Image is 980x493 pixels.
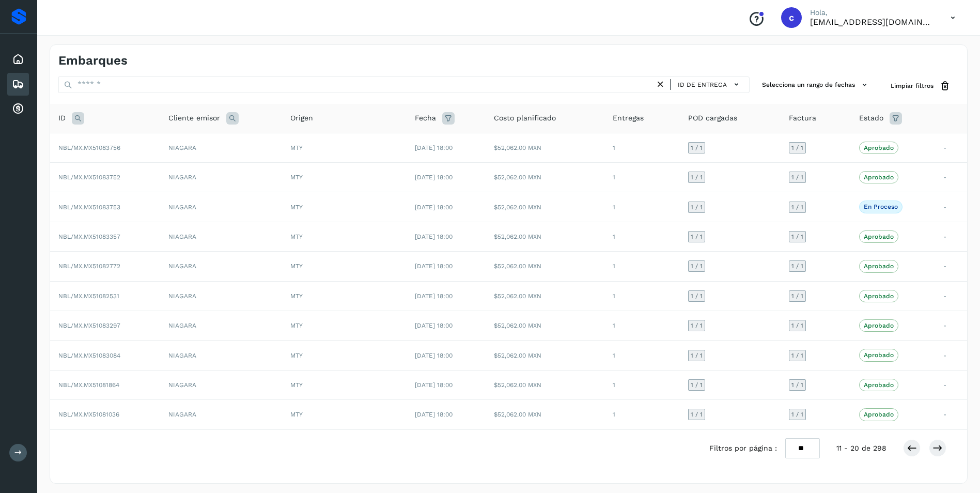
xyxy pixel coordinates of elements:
[678,80,727,89] span: ID de entrega
[160,192,282,222] td: NIAGARA
[935,281,967,311] td: -
[486,370,604,399] td: $52,062.00 MXN
[891,81,934,90] span: Limpiar filtros
[935,163,967,192] td: -
[791,263,803,269] span: 1 / 1
[791,411,803,418] span: 1 / 1
[290,113,313,124] span: Origen
[415,263,453,270] span: [DATE] 18:00
[709,443,777,454] span: Filtros por página :
[859,113,883,124] span: Estado
[415,381,453,389] span: [DATE] 18:00
[494,113,556,124] span: Costo planificado
[882,76,959,96] button: Limpiar filtros
[290,174,303,181] span: MTY
[691,322,703,329] span: 1 / 1
[415,411,453,418] span: [DATE] 18:00
[791,322,803,329] span: 1 / 1
[864,411,894,418] p: Aprobado
[486,133,604,162] td: $52,062.00 MXN
[688,113,737,124] span: POD cargadas
[58,322,120,329] span: NBL/MX.MX51083297
[864,144,894,151] p: Aprobado
[691,263,703,269] span: 1 / 1
[486,400,604,429] td: $52,062.00 MXN
[864,381,894,389] p: Aprobado
[160,400,282,429] td: NIAGARA
[290,263,303,270] span: MTY
[935,192,967,222] td: -
[160,341,282,370] td: NIAGARA
[604,281,680,311] td: 1
[290,322,303,329] span: MTY
[864,233,894,240] p: Aprobado
[791,234,803,240] span: 1 / 1
[810,17,934,27] p: cuentasxcobrar@readysolutions.com.mx
[791,382,803,388] span: 1 / 1
[486,222,604,251] td: $52,062.00 MXN
[58,144,120,151] span: NBL/MX.MX51083756
[160,133,282,162] td: NIAGARA
[791,352,803,359] span: 1 / 1
[691,382,703,388] span: 1 / 1
[7,98,29,120] div: Cuentas por cobrar
[604,163,680,192] td: 1
[415,352,453,359] span: [DATE] 18:00
[160,281,282,311] td: NIAGARA
[691,204,703,210] span: 1 / 1
[604,252,680,281] td: 1
[604,400,680,429] td: 1
[290,233,303,240] span: MTY
[935,311,967,341] td: -
[864,292,894,300] p: Aprobado
[691,234,703,240] span: 1 / 1
[810,8,934,17] p: Hola,
[290,204,303,211] span: MTY
[935,252,967,281] td: -
[691,352,703,359] span: 1 / 1
[486,163,604,192] td: $52,062.00 MXN
[691,411,703,418] span: 1 / 1
[864,203,898,210] p: En proceso
[791,145,803,151] span: 1 / 1
[160,163,282,192] td: NIAGARA
[7,73,29,96] div: Embarques
[168,113,220,124] span: Cliente emisor
[789,113,816,124] span: Factura
[58,53,128,68] h4: Embarques
[604,222,680,251] td: 1
[415,233,453,240] span: [DATE] 18:00
[290,411,303,418] span: MTY
[935,222,967,251] td: -
[935,400,967,429] td: -
[58,174,120,181] span: NBL/MX.MX51083752
[486,252,604,281] td: $52,062.00 MXN
[58,233,120,240] span: NBL/MX.MX51083357
[604,133,680,162] td: 1
[864,322,894,329] p: Aprobado
[160,252,282,281] td: NIAGARA
[864,263,894,270] p: Aprobado
[160,311,282,341] td: NIAGARA
[290,144,303,151] span: MTY
[415,204,453,211] span: [DATE] 18:00
[415,322,453,329] span: [DATE] 18:00
[486,341,604,370] td: $52,062.00 MXN
[791,174,803,180] span: 1 / 1
[415,113,436,124] span: Fecha
[604,370,680,399] td: 1
[691,145,703,151] span: 1 / 1
[415,144,453,151] span: [DATE] 18:00
[486,311,604,341] td: $52,062.00 MXN
[935,370,967,399] td: -
[160,222,282,251] td: NIAGARA
[864,351,894,359] p: Aprobado
[58,411,119,418] span: NBL/MX.MX51081036
[415,174,453,181] span: [DATE] 18:00
[7,48,29,71] div: Inicio
[486,192,604,222] td: $52,062.00 MXN
[58,263,120,270] span: NBL/MX.MX51082772
[613,113,644,124] span: Entregas
[604,311,680,341] td: 1
[58,292,119,300] span: NBL/MX.MX51082531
